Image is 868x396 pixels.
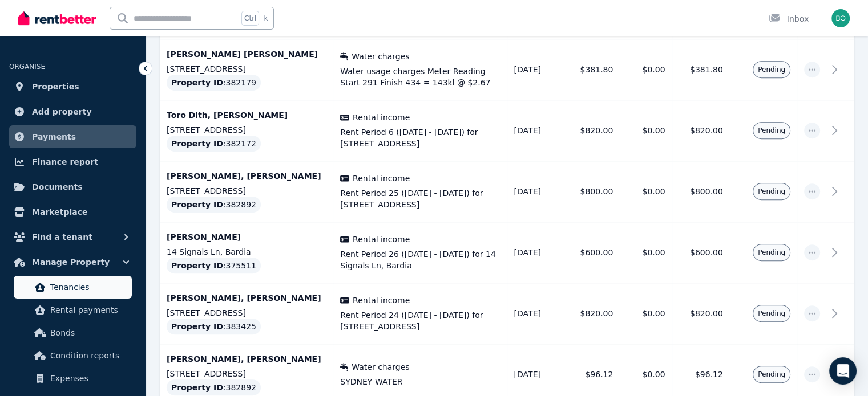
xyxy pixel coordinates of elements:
[167,353,326,365] p: [PERSON_NAME], [PERSON_NAME]
[9,63,45,71] span: ORGANISE
[353,234,410,245] span: Rental income
[620,161,672,222] td: $0.00
[167,170,326,182] p: [PERSON_NAME], [PERSON_NAME]
[50,303,127,317] span: Rental payments
[620,222,672,283] td: $0.00
[171,321,223,332] span: Property ID
[690,126,723,135] span: $820.00
[568,222,620,283] td: $600.00
[50,280,127,294] span: Tenancies
[167,185,326,197] p: [STREET_ADDRESS]
[9,251,136,273] button: Manage Property
[507,283,568,344] td: [DATE]
[690,187,723,196] span: $800.00
[340,66,500,88] span: Water usage charges Meter Reading Start 291 Finish 434 = 143kl @ $2.67
[14,367,132,390] a: Expenses
[9,75,136,98] a: Properties
[167,379,261,395] div: : 382892
[758,187,785,196] span: Pending
[758,126,785,135] span: Pending
[352,361,409,373] span: Water charges
[32,80,79,93] span: Properties
[507,39,568,100] td: [DATE]
[568,100,620,161] td: $820.00
[241,11,259,26] span: Ctrl
[32,180,83,194] span: Documents
[167,197,261,213] div: : 382892
[9,150,136,173] a: Finance report
[9,125,136,148] a: Payments
[50,371,127,385] span: Expenses
[9,226,136,248] button: Find a tenant
[568,39,620,100] td: $381.80
[758,248,785,257] span: Pending
[352,51,409,62] span: Water charges
[171,77,223,88] span: Property ID
[620,39,672,100] td: $0.00
[32,105,92,119] span: Add property
[167,231,326,243] p: [PERSON_NAME]
[171,138,223,149] span: Property ID
[167,75,261,91] div: : 382179
[353,295,410,306] span: Rental income
[9,201,136,223] a: Marketplace
[167,124,326,136] p: [STREET_ADDRESS]
[171,260,223,271] span: Property ID
[758,65,785,74] span: Pending
[167,319,261,334] div: : 383425
[340,126,500,149] span: Rent Period 6 ([DATE] - [DATE]) for [STREET_ADDRESS]
[340,187,500,210] span: Rent Period 25 ([DATE] - [DATE]) for [STREET_ADDRESS]
[14,344,132,367] a: Condition reports
[171,382,223,393] span: Property ID
[14,321,132,344] a: Bonds
[568,161,620,222] td: $800.00
[32,155,98,169] span: Finance report
[829,357,857,385] div: Open Intercom Messenger
[507,222,568,283] td: [DATE]
[167,109,326,121] p: Toro Dith, [PERSON_NAME]
[167,292,326,304] p: [PERSON_NAME], [PERSON_NAME]
[340,309,500,332] span: Rent Period 24 ([DATE] - [DATE]) for [STREET_ADDRESS]
[167,48,326,60] p: [PERSON_NAME] [PERSON_NAME]
[32,255,110,269] span: Manage Property
[171,199,223,210] span: Property ID
[353,173,410,184] span: Rental income
[18,10,96,27] img: RentBetter
[9,175,136,198] a: Documents
[340,376,500,387] span: SYDNEY WATER
[507,161,568,222] td: [DATE]
[620,283,672,344] td: $0.00
[167,63,326,75] p: [STREET_ADDRESS]
[758,370,785,379] span: Pending
[32,230,92,244] span: Find a tenant
[831,9,850,27] img: HARI KRISHNA
[620,100,672,161] td: $0.00
[340,248,500,271] span: Rent Period 26 ([DATE] - [DATE]) for 14 Signals Ln, Bardia
[14,299,132,321] a: Rental payments
[264,14,268,23] span: k
[695,370,723,379] span: $96.12
[50,349,127,362] span: Condition reports
[167,246,326,258] p: 14 Signals Ln, Bardia
[167,258,261,273] div: : 375511
[568,283,620,344] td: $820.00
[769,13,809,25] div: Inbox
[167,136,261,152] div: : 382172
[14,276,132,299] a: Tenancies
[353,112,410,123] span: Rental income
[167,307,326,319] p: [STREET_ADDRESS]
[690,309,723,318] span: $820.00
[758,309,785,318] span: Pending
[507,100,568,161] td: [DATE]
[50,326,127,340] span: Bonds
[32,205,87,219] span: Marketplace
[9,100,136,123] a: Add property
[690,65,723,74] span: $381.80
[167,368,326,379] p: [STREET_ADDRESS]
[690,248,723,257] span: $600.00
[32,130,76,144] span: Payments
